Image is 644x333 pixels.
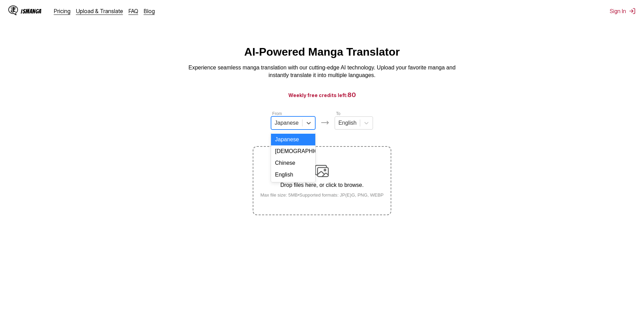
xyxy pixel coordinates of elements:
h1: AI-Powered Manga Translator [244,46,400,58]
img: Sign out [629,8,636,15]
p: Experience seamless manga translation with our cutting-edge AI technology. Upload your favorite m... [184,64,460,79]
img: Languages icon [321,118,329,127]
label: From [272,111,282,116]
img: IsManga Logo [8,6,18,15]
div: Chinese [271,157,315,169]
div: [DEMOGRAPHIC_DATA] [271,145,315,157]
label: To [336,111,340,116]
div: IsManga [21,8,41,15]
div: Japanese [271,134,315,145]
span: 80 [347,91,356,98]
a: IsManga LogoIsManga [8,6,54,17]
h3: Weekly free credits left: [17,91,627,99]
a: FAQ [129,8,138,15]
a: Pricing [54,8,71,15]
div: English [271,169,315,181]
small: Max file size: 5MB • Supported formats: JP(E)G, PNG, WEBP [255,192,389,198]
a: Upload & Translate [76,8,123,15]
button: Sign In [610,8,636,15]
p: Drop files here, or click to browse. [255,182,389,188]
a: Blog [144,8,155,15]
